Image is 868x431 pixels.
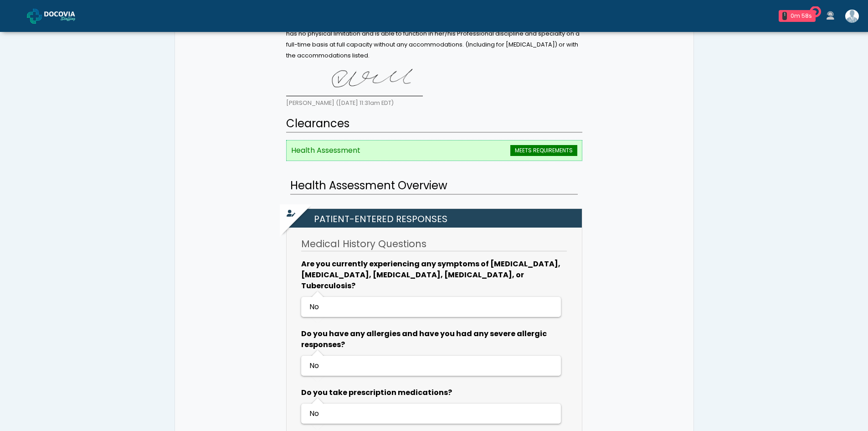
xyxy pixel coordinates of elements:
[510,145,577,156] span: MEETS REQUIREMENTS
[286,64,423,96] img: NTiiAAAAAGSURBVAMA1cSdSfqhEToAAAAASUVORK5CYII=
[27,1,90,31] a: Docovia
[7,4,35,31] button: Open LiveChat chat widget
[309,408,319,419] span: No
[286,115,582,133] h2: Clearances
[845,10,859,23] img: Shakerra Crippen
[773,6,821,26] a: 1 0m 58s
[301,259,560,291] b: Are you currently experiencing any symptoms of [MEDICAL_DATA], [MEDICAL_DATA], [MEDICAL_DATA], [M...
[286,99,394,107] small: [PERSON_NAME] ([DATE] 11:31am EDT)
[286,8,580,59] small: I have examined and obtained a current history on the individual named above; and to the best of ...
[286,140,582,161] li: Health Assessment
[309,301,319,312] span: No
[309,360,319,371] span: No
[301,237,566,251] h3: Medical History Questions
[301,387,452,398] b: Do you take prescription medications?
[782,12,787,20] div: 1
[290,177,578,195] h2: Health Assessment Overview
[301,328,547,350] b: Do you have any allergies and have you had any severe allergic responses?
[291,209,582,228] h2: Patient-entered Responses
[44,11,90,21] img: Docovia
[27,9,42,24] img: Docovia
[791,12,812,20] div: 0m 58s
